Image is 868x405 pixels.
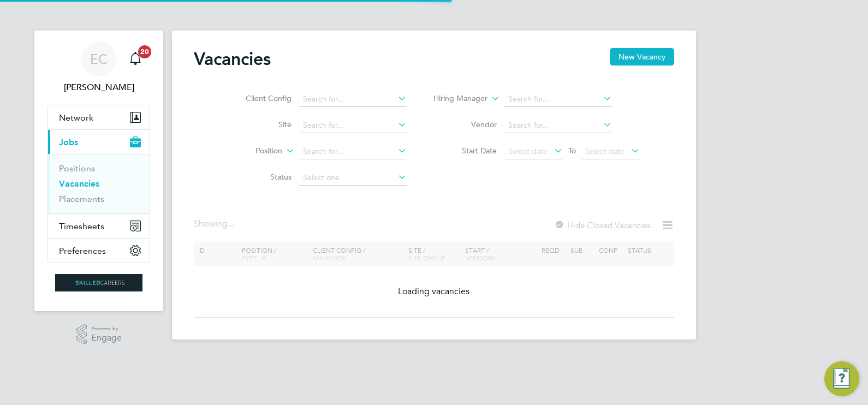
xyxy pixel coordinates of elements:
span: To [565,144,579,158]
input: Search for... [299,92,407,107]
button: New Vacancy [610,48,674,65]
h2: Vacancies [194,48,271,70]
img: skilledcareers-logo-retina.png [55,274,142,291]
span: Powered by [91,324,122,333]
span: Ernie Crowe [47,81,150,94]
label: Start Date [434,146,497,156]
input: Select one [299,170,407,186]
label: Client Config [229,93,292,103]
a: 20 [124,41,146,76]
input: Search for... [299,118,407,133]
span: Jobs [59,137,78,147]
span: Select date [508,146,548,156]
label: Site [229,120,292,129]
label: Position [219,146,282,157]
div: Jobs [48,154,150,213]
label: Hiring Manager [425,93,487,104]
button: Preferences [48,239,150,263]
a: Placements [59,194,104,204]
span: Network [59,112,93,123]
button: Timesheets [48,214,150,238]
a: Go to home page [47,274,150,291]
nav: Main navigation [34,31,163,311]
a: Positions [59,163,95,174]
input: Search for... [299,144,407,159]
button: Jobs [48,130,150,154]
input: Search for... [504,92,612,107]
span: EC [90,52,108,66]
div: Showing [194,218,236,230]
span: 20 [138,45,151,58]
button: Network [48,105,150,129]
span: Timesheets [59,221,104,231]
span: Engage [91,333,122,343]
span: Preferences [59,246,106,256]
button: Engage Resource Center [824,361,859,396]
a: EC[PERSON_NAME] [47,41,150,94]
label: Hide Closed Vacancies [554,220,650,230]
label: Vendor [434,120,497,129]
label: Status [229,172,292,182]
a: Vacancies [59,178,99,189]
a: Powered byEngage [76,324,122,345]
span: ... [228,218,234,229]
span: Select date [585,146,625,156]
input: Search for... [504,118,612,133]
